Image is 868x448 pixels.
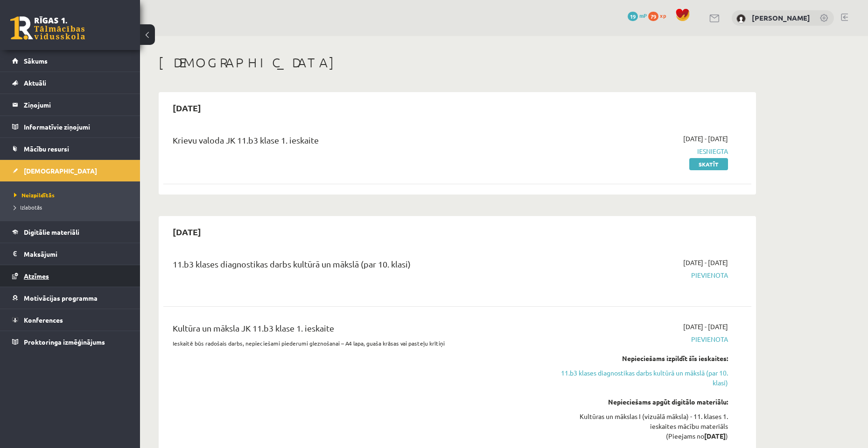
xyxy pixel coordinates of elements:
[12,94,128,116] a: Ziņojumi
[12,309,128,331] a: Konferences
[683,322,728,332] span: [DATE] - [DATE]
[12,221,128,243] a: Digitālie materiāli
[173,322,538,339] div: Kultūra un māksla JK 11.b3 klase 1. ieskaite
[14,191,55,199] span: Neizpildītās
[552,334,728,344] span: Pievienota
[12,116,128,137] a: Informatīvie ziņojumi
[173,258,538,275] div: 11.b3 klases diagnostikas darbs kultūrā un mākslā (par 10. klasi)
[12,160,128,181] a: [DEMOGRAPHIC_DATA]
[736,14,746,23] img: Kristaps Zomerfelds
[24,243,128,265] legend: Maksājumi
[648,12,671,19] a: 79 xp
[14,203,131,211] a: Izlabotās
[159,55,756,71] h1: [DEMOGRAPHIC_DATA]
[12,50,128,72] a: Sākums
[163,221,210,243] h2: [DATE]
[24,57,48,65] span: Sākums
[689,158,728,170] a: Skatīt
[752,13,810,22] a: [PERSON_NAME]
[683,258,728,267] span: [DATE] - [DATE]
[163,97,210,119] h2: [DATE]
[552,146,728,156] span: Iesniegta
[12,72,128,94] a: Aktuāli
[14,203,42,211] span: Izlabotās
[552,368,728,388] a: 11.b3 klases diagnostikas darbs kultūrā un mākslā (par 10. klasi)
[24,94,128,116] legend: Ziņojumi
[552,397,728,407] div: Nepieciešams apgūt digitālo materiālu:
[10,16,85,40] a: Rīgas 1. Tālmācības vidusskola
[24,272,49,280] span: Atzīmes
[683,134,728,144] span: [DATE] - [DATE]
[24,145,69,153] span: Mācību resursi
[24,79,46,87] span: Aktuāli
[24,116,128,137] legend: Informatīvie ziņojumi
[628,12,638,21] span: 19
[173,339,538,347] p: Ieskaitē būs radošais darbs, nepieciešami piederumi gleznošanai – A4 lapa, guaša krāsas vai paste...
[704,432,726,440] strong: [DATE]
[12,265,128,287] a: Atzīmes
[639,12,647,19] span: mP
[173,134,538,151] div: Krievu valoda JK 11.b3 klase 1. ieskaite
[552,412,728,441] div: Kultūras un mākslas I (vizuālā māksla) - 11. klases 1. ieskaites mācību materiāls (Pieejams no )
[660,12,666,19] span: xp
[14,191,131,199] a: Neizpildītās
[648,12,658,21] span: 79
[12,287,128,309] a: Motivācijas programma
[628,12,647,19] a: 19 mP
[12,138,128,159] a: Mācību resursi
[24,294,98,302] span: Motivācijas programma
[552,354,728,363] div: Nepieciešams izpildīt šīs ieskaites:
[24,338,105,346] span: Proktoringa izmēģinājums
[24,228,79,236] span: Digitālie materiāli
[24,316,63,324] span: Konferences
[552,270,728,280] span: Pievienota
[24,166,97,175] span: [DEMOGRAPHIC_DATA]
[12,331,128,353] a: Proktoringa izmēģinājums
[12,243,128,265] a: Maksājumi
